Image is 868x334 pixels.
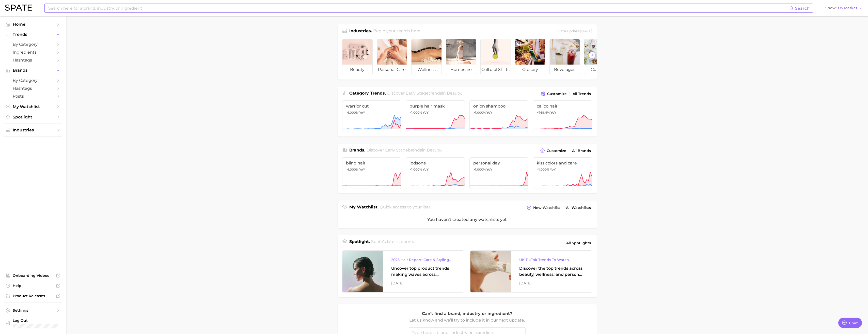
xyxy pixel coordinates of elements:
[4,77,62,84] a: by Category
[547,149,566,153] span: Customize
[406,157,465,189] a: jodsone>1,000% YoY
[547,92,567,96] span: Customize
[391,265,456,278] div: Uncover top product trends making waves across platforms — along with key insights into benefits,...
[349,28,372,35] h1: Industries.
[533,206,560,210] span: New Watchlist
[537,168,549,171] span: >1,000%
[409,168,422,171] span: >1,000%
[342,39,373,75] a: beauty
[391,257,456,263] div: 2025 Hair Report: Care & Styling Products
[359,168,365,172] span: YoY
[412,65,441,75] span: wellness
[4,84,62,92] a: Hashtags
[409,310,526,317] p: Can't find a brand, industry or ingredient?
[4,292,62,300] a: Product Releases
[391,280,456,286] div: [DATE]
[13,128,53,132] span: Industries
[572,149,591,153] span: All Brands
[377,39,407,75] a: personal care
[584,39,614,75] a: culinary
[4,92,62,100] a: Posts
[409,104,461,109] span: purple hair mask
[346,168,358,171] span: >1,000%
[342,157,401,189] a: bling hair>1,000% YoY
[48,4,790,12] input: Search here for a brand, industry, or ingredient
[342,65,372,75] span: beauty
[13,94,53,99] span: Posts
[423,111,429,115] span: YoY
[13,294,53,298] span: Product Releases
[566,206,591,210] span: All Watchlists
[473,161,525,165] span: personal day
[349,91,386,96] span: Category Trends .
[13,104,53,109] span: My Watchlist
[349,239,370,247] h1: Spotlight.
[473,104,525,109] span: onion shampoo
[519,265,584,278] div: Discover the top trends across beauty, wellness, and personal care on TikTok [GEOGRAPHIC_DATA].
[13,308,53,313] span: Settings
[380,204,431,211] h2: Quick access to your lists.
[447,91,461,96] span: beauty
[519,257,584,263] div: UK TikTok Trends To Watch
[349,148,365,153] span: Brands .
[13,42,53,47] span: by Category
[5,5,32,11] img: SPATE
[13,273,53,278] span: Onboarding Videos
[825,7,837,9] span: Show
[539,147,567,154] button: Customize
[13,318,78,323] span: Log Out
[549,39,580,75] a: beverages
[481,65,511,75] span: cultural shifts
[4,126,62,134] button: Industries
[359,111,365,115] span: YoY
[533,100,592,132] a: calico hair+769.4% YoY
[519,280,584,286] div: [DATE]
[13,68,53,73] span: Brands
[4,307,62,314] a: Settings
[13,115,53,119] span: Spotlight
[342,250,464,293] a: 2025 Hair Report: Care & Styling ProductsUncover top product trends making waves across platforms...
[4,20,62,28] a: Home
[584,65,614,75] span: culinary
[387,91,462,96] span: Discover Early Stage trends in .
[473,111,486,114] span: >1,000%
[486,111,492,115] span: YoY
[346,161,398,165] span: bling hair
[469,157,529,189] a: personal day>1,000% YoY
[342,100,401,132] a: warrior cut>1,000% YoY
[367,148,442,153] span: Discover Early Stage brands in .
[409,317,526,324] p: Let us know and we’ll try to include it in our next update.
[486,168,492,172] span: YoY
[4,272,62,279] a: Onboarding Videos
[4,31,62,38] button: Trends
[13,58,53,63] span: Hashtags
[13,283,53,288] span: Help
[13,86,53,91] span: Hashtags
[446,65,476,75] span: homecare
[423,168,429,172] span: YoY
[533,157,592,189] a: kiss colors and care>1,000% YoY
[409,111,422,114] span: >1,000%
[565,204,592,211] a: All Watchlists
[13,78,53,83] span: by Category
[589,52,595,58] button: Scroll Right
[566,240,591,246] span: All Spotlights
[13,22,53,27] span: Home
[4,67,62,74] button: Brands
[795,6,810,11] span: Search
[540,90,568,97] button: Customize
[377,65,407,75] span: personal care
[526,204,561,211] button: New Watchlist
[346,111,358,114] span: >1,000%
[537,111,550,114] span: +769.4%
[473,168,486,171] span: >1,000%
[550,65,580,75] span: beverages
[346,104,398,109] span: warrior cut
[4,48,62,56] a: Ingredients
[4,113,62,121] a: Spotlight
[4,103,62,111] a: My Watchlist
[349,204,378,211] h1: My Watchlist.
[427,148,441,153] span: beauty
[469,100,529,132] a: onion shampoo>1,000% YoY
[515,39,545,75] a: grocery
